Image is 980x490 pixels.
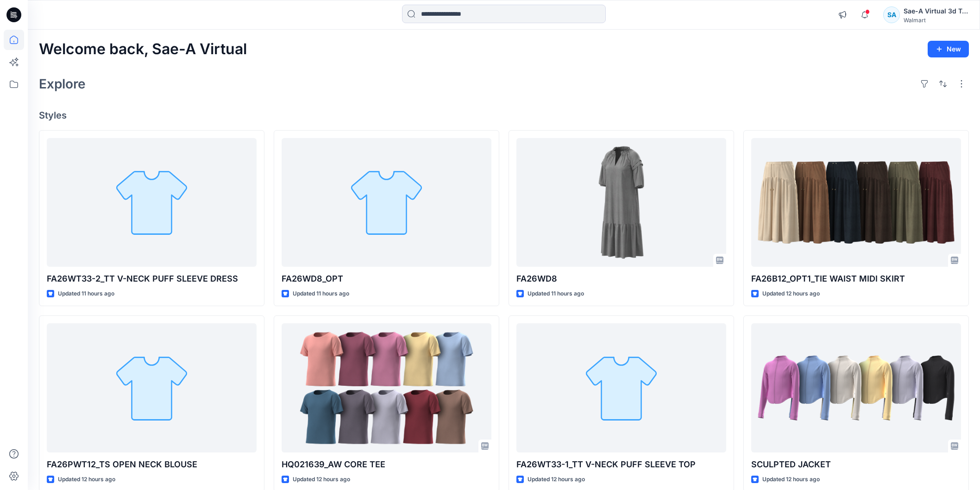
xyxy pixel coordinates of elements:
[39,41,247,58] h2: Welcome back, Sae-A Virtual
[516,458,726,471] p: FA26WT33-1_TT V-NECK PUFF SLEEVE TOP
[928,41,969,57] button: New
[47,272,257,285] p: FA26WT33-2_TT V-NECK PUFF SLEEVE DRESS
[39,110,969,121] h4: Styles
[751,323,961,452] a: SCULPTED JACKET
[528,289,584,299] p: Updated 11 hours ago
[762,289,820,299] p: Updated 12 hours ago
[58,289,114,299] p: Updated 11 hours ago
[904,6,968,17] div: Sae-A Virtual 3d Team
[762,475,820,484] p: Updated 12 hours ago
[293,475,350,484] p: Updated 12 hours ago
[58,475,115,484] p: Updated 12 hours ago
[282,272,491,285] p: FA26WD8_OPT
[516,138,726,267] a: FA26WD8
[293,289,349,299] p: Updated 11 hours ago
[751,272,961,285] p: FA26B12_OPT1_TIE WAIST MIDI SKIRT
[904,17,968,24] div: Walmart
[751,138,961,267] a: FA26B12_OPT1_TIE WAIST MIDI SKIRT
[39,76,86,91] h2: Explore
[47,323,257,452] a: FA26PWT12_TS OPEN NECK BLOUSE
[516,272,726,285] p: FA26WD8
[516,323,726,452] a: FA26WT33-1_TT V-NECK PUFF SLEEVE TOP
[282,323,491,452] a: HQ021639_AW CORE TEE
[883,6,900,23] div: SA
[282,458,491,471] p: HQ021639_AW CORE TEE
[751,458,961,471] p: SCULPTED JACKET
[47,458,257,471] p: FA26PWT12_TS OPEN NECK BLOUSE
[528,475,585,484] p: Updated 12 hours ago
[47,138,257,267] a: FA26WT33-2_TT V-NECK PUFF SLEEVE DRESS
[282,138,491,267] a: FA26WD8_OPT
